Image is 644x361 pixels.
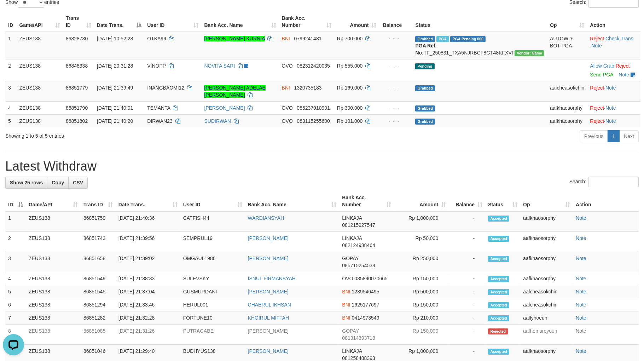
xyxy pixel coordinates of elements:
[180,311,245,325] td: FORTUNE10
[116,191,180,211] th: Date Trans.: activate to sort column ascending
[520,232,573,252] td: aafkhaosorphy
[379,12,412,32] th: Balance
[5,298,26,311] td: 6
[97,118,133,124] span: [DATE] 21:40:20
[569,177,639,187] label: Search:
[5,130,263,139] div: Showing 1 to 5 of 5 entries
[66,85,88,91] span: 86851779
[97,85,133,91] span: [DATE] 21:39:49
[382,84,410,91] div: - - -
[352,315,379,321] span: Copy 0414973549 to clipboard
[488,315,509,321] span: Accepted
[97,105,133,111] span: [DATE] 21:40:01
[488,236,509,242] span: Accepted
[282,85,290,91] span: BNI
[5,232,26,252] td: 2
[394,272,449,285] td: Rp 150,000
[547,114,587,127] td: aafkhaosorphy
[282,118,293,124] span: OVO
[342,256,359,261] span: GOPAY
[342,263,375,268] span: Copy 085715254538 to clipboard
[590,63,614,69] a: Allow Grab
[52,180,64,185] span: Copy
[488,328,508,334] span: Rejected
[591,43,602,48] a: Note
[180,211,245,232] td: CATFISH44
[449,232,485,252] td: -
[605,85,616,91] a: Note
[5,252,26,272] td: 3
[342,289,350,294] span: BNI
[147,85,184,91] span: INANGBAOMI12
[412,12,547,32] th: Status
[587,81,640,101] td: ·
[337,118,362,124] span: Rp 101.000
[488,216,509,222] span: Accepted
[248,348,289,354] a: [PERSON_NAME]
[180,191,245,211] th: User ID: activate to sort column ascending
[26,211,81,232] td: ZEUS138
[488,276,509,282] span: Accepted
[180,285,245,298] td: GUSMURDANI
[116,325,180,345] td: [DATE] 21:31:26
[576,315,586,321] a: Note
[576,276,586,281] a: Note
[394,311,449,325] td: Rp 210,000
[16,81,63,101] td: ZEUS138
[449,298,485,311] td: -
[180,252,245,272] td: OMGAUL1986
[520,325,573,345] td: aafhemsreyoun
[605,105,616,111] a: Note
[204,36,265,41] a: [PERSON_NAME] KURNIA
[204,118,231,124] a: SUDIRWAN
[342,335,375,341] span: Copy 081314393718 to clipboard
[616,63,630,69] a: Reject
[5,191,26,211] th: ID: activate to sort column descending
[520,252,573,272] td: aafkhaosorphy
[81,285,116,298] td: 86851545
[26,311,81,325] td: ZEUS138
[587,101,640,114] td: ·
[576,256,586,261] a: Note
[180,325,245,345] td: PUTRAGABE
[576,235,586,241] a: Note
[16,101,63,114] td: ZEUS138
[576,289,586,294] a: Note
[337,63,362,69] span: Rp 555.000
[26,325,81,345] td: ZEUS138
[415,63,434,69] span: Pending
[180,272,245,285] td: SULEVSKY
[590,105,604,111] a: Reject
[26,298,81,311] td: ZEUS138
[248,302,291,308] a: CHAERUL IKHSAN
[342,328,359,334] span: GOPAY
[436,36,449,42] span: Marked by aafsreyleap
[520,272,573,285] td: aafkhaosorphy
[5,285,26,298] td: 5
[619,72,629,78] a: Note
[26,272,81,285] td: ZEUS138
[449,325,485,345] td: -
[26,285,81,298] td: ZEUS138
[204,63,235,69] a: NOVITA SARI
[180,232,245,252] td: SEMPRUL19
[449,272,485,285] td: -
[415,36,435,42] span: Grabbed
[201,12,279,32] th: Bank Acc. Name: activate to sort column ascending
[382,104,410,111] div: - - -
[144,12,201,32] th: User ID: activate to sort column ascending
[282,36,290,41] span: BNI
[449,252,485,272] td: -
[587,32,640,59] td: · ·
[297,63,330,69] span: Copy 082312420035 to clipboard
[81,272,116,285] td: 86851549
[576,215,586,221] a: Note
[116,232,180,252] td: [DATE] 21:39:56
[116,272,180,285] td: [DATE] 21:38:33
[16,32,63,59] td: ZEUS138
[394,191,449,211] th: Amount: activate to sort column ascending
[66,36,88,41] span: 86828730
[5,311,26,325] td: 7
[485,191,520,211] th: Status: activate to sort column ascending
[147,63,166,69] span: VINOPP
